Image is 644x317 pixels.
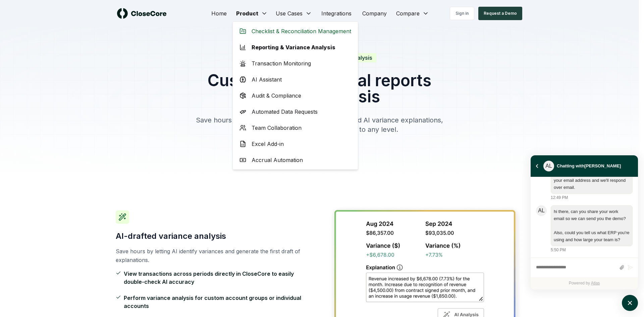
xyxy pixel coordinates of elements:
div: atlas-message-author-avatar [536,205,547,216]
a: AI Assistant [234,71,357,88]
div: 5:50 PM [551,247,566,253]
a: Audit & Compliance [234,88,357,104]
span: Automated Data Requests [252,108,318,116]
span: Reporting & Variance Analysis [252,43,335,51]
div: atlas-message [536,205,633,253]
a: Excel Add-in [234,136,357,152]
span: Checklist & Reconciliation Management [252,27,351,35]
div: atlas-message-author-avatar [543,161,554,171]
span: Team Collaboration [252,124,302,132]
button: atlas-back-button [533,162,541,170]
div: atlas-message-text [554,208,630,243]
a: Checklist & Reconciliation Management [234,23,357,39]
span: AI Assistant [252,75,282,84]
a: Automated Data Requests [234,104,357,120]
a: Atlas [591,281,600,285]
span: Audit & Compliance [252,92,301,100]
a: Accrual Automation [234,152,357,168]
button: Attach files by clicking or dropping files here [619,265,624,270]
span: Excel Add-in [252,140,284,148]
a: Transaction Monitoring [234,55,357,71]
div: hi there, can you share your work email so we can send you the demo? Also, could you tell us what... [554,208,630,243]
span: Transaction Monitoring [252,59,311,67]
div: atlas-window [531,155,638,289]
div: atlas-ticket [531,177,638,289]
span: Accrual Automation [252,156,303,164]
div: 12:49 PM [551,195,568,201]
div: atlas-message-bubble [551,205,633,246]
div: atlas-composer [536,261,633,274]
a: Reporting & Variance Analysis [234,39,357,55]
div: Powered by [531,277,638,289]
div: Chatting with [PERSON_NAME] [557,162,621,170]
a: Team Collaboration [234,120,357,136]
div: Sunday, October 12, 5:50 PM [551,205,633,253]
